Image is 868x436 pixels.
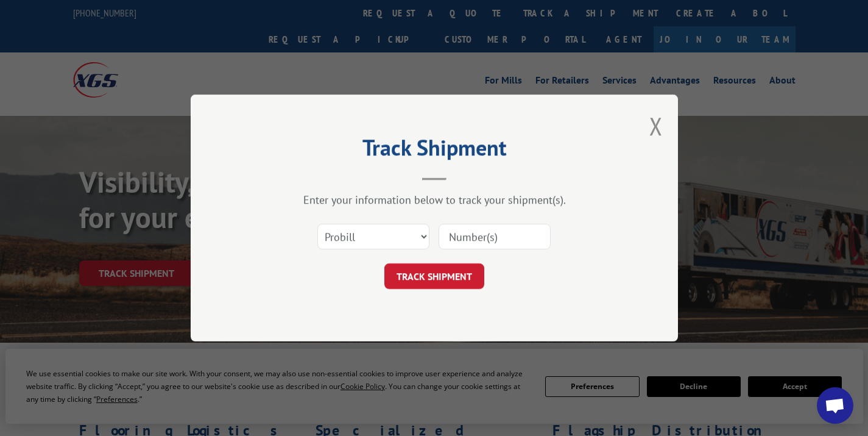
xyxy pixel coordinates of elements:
[817,387,853,424] div: Open chat
[439,224,551,249] input: Number(s)
[384,263,484,289] button: TRACK SHIPMENT
[649,110,663,142] button: Close modal
[252,193,617,207] div: Enter your information below to track your shipment(s).
[252,139,617,162] h2: Track Shipment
